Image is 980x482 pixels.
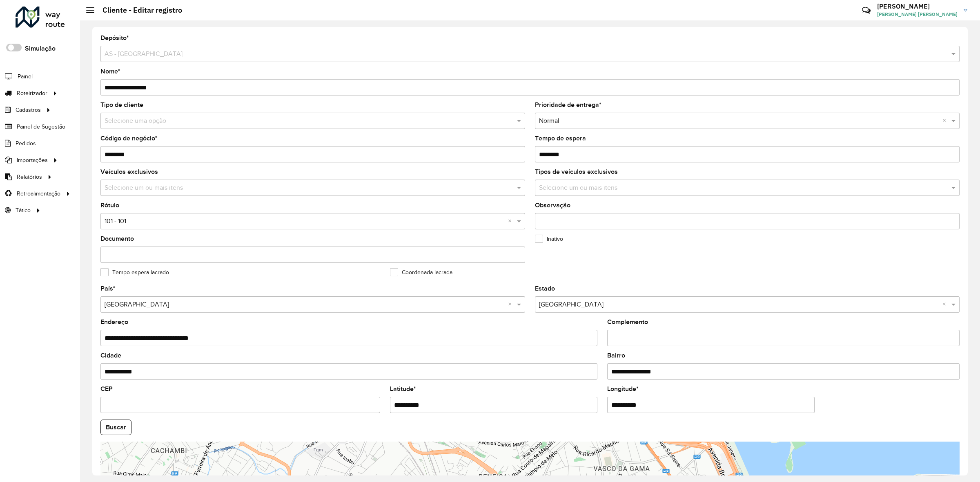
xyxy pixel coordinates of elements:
span: Relatórios [17,173,42,181]
span: [PERSON_NAME] [PERSON_NAME] [877,11,958,18]
label: Depósito [100,33,129,43]
h2: Cliente - Editar registro [94,6,182,15]
label: Simulação [25,44,56,53]
label: Cidade [100,351,121,360]
label: Tempo de espera [535,133,586,143]
span: Importações [17,156,48,164]
label: Endereço [100,317,128,327]
span: Tático [16,206,31,215]
span: Roteirizador [17,89,47,98]
span: Cadastros [16,106,41,114]
label: CEP [100,384,113,394]
label: Complemento [607,317,648,327]
label: Latitude [390,384,416,394]
label: Inativo [535,235,563,243]
label: Nome [100,67,120,76]
label: Observação [535,200,570,210]
span: Clear all [942,300,949,309]
label: Tipo de cliente [100,100,143,110]
label: Tempo espera lacrado [100,268,169,277]
label: Documento [100,234,134,244]
label: País [100,284,116,293]
span: Retroalimentação [17,189,60,198]
span: Painel de Sugestão [17,122,65,131]
span: Clear all [508,216,515,226]
label: Bairro [607,351,625,360]
label: Código de negócio [100,133,158,143]
span: Pedidos [16,139,36,148]
label: Coordenada lacrada [390,268,452,277]
span: Clear all [942,116,949,126]
span: Painel [18,72,33,81]
h3: [PERSON_NAME] [877,2,958,10]
label: Longitude [607,384,639,394]
span: Clear all [508,300,515,309]
label: Tipos de veículos exclusivos [535,167,618,177]
label: Estado [535,284,555,293]
label: Veículos exclusivos [100,167,158,177]
button: Buscar [100,420,131,435]
label: Rótulo [100,200,119,210]
a: Contato Rápido [857,2,875,19]
label: Prioridade de entrega [535,100,601,110]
